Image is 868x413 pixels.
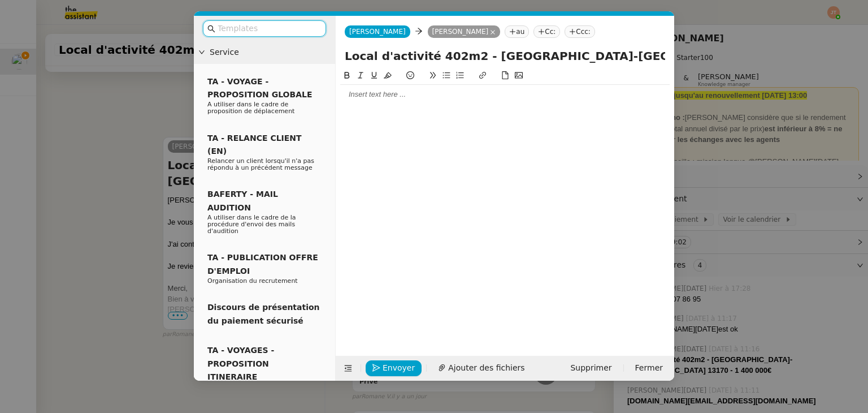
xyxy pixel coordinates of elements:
[349,28,406,36] span: [PERSON_NAME]
[207,253,318,275] span: TA - PUBLICATION OFFRE D'EMPLOI
[448,362,524,375] span: Ajouter des fichiers
[207,101,294,115] span: A utiliser dans le cadre de proposition de déplacement
[218,22,319,35] input: Templates
[570,362,611,375] span: Supprimer
[383,362,415,375] span: Envoyer
[207,303,320,325] span: Discours de présentation du paiement sécurisé
[207,214,296,235] span: A utiliser dans le cadre de la procédure d'envoi des mails d'audition
[628,360,670,376] button: Fermer
[428,25,501,38] nz-tag: [PERSON_NAME]
[207,157,314,171] span: Relancer un client lorsqu'il n'a pas répondu à un précédent message
[505,25,529,38] nz-tag: au
[431,360,531,376] button: Ajouter des fichiers
[345,48,665,64] input: Subject
[207,190,278,212] span: BAFERTY - MAIL AUDITION
[210,46,331,59] span: Service
[207,346,274,381] span: TA - VOYAGES - PROPOSITION ITINERAIRE
[366,360,422,376] button: Envoyer
[207,134,302,156] span: TA - RELANCE CLIENT (EN)
[563,360,618,376] button: Supprimer
[207,77,312,99] span: TA - VOYAGE - PROPOSITION GLOBALE
[207,277,298,285] span: Organisation du recrutement
[635,362,663,375] span: Fermer
[194,41,335,63] div: Service
[533,25,560,38] nz-tag: Cc:
[565,25,595,38] nz-tag: Ccc:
